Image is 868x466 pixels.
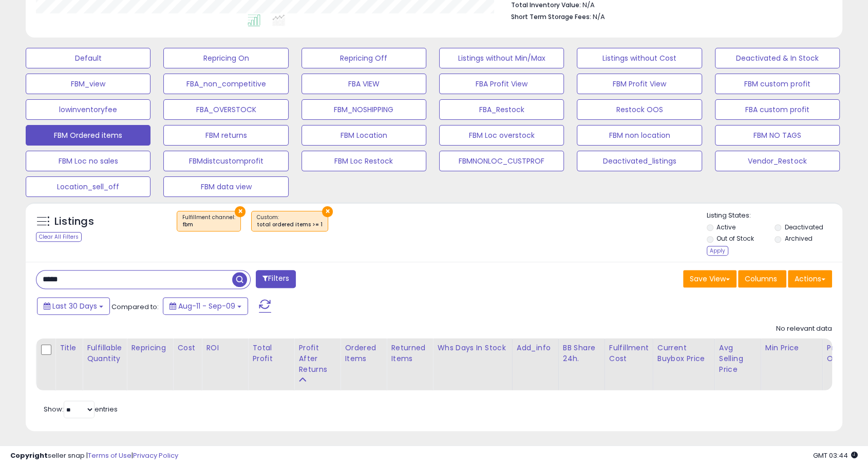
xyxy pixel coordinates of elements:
[563,343,600,364] div: BB Share 24h.
[322,206,333,217] button: ×
[163,125,288,146] button: FBM returns
[52,301,97,311] span: Last 30 Days
[719,343,757,375] div: Avg Selling Price
[511,1,581,9] b: Total Inventory Value:
[593,12,605,22] span: N/A
[512,338,558,390] th: CSV column name: cust_attr_4_add_info
[776,324,832,334] div: No relevant data
[37,297,110,315] button: Last 30 Days
[577,48,702,68] button: Listings without Cost
[298,343,336,375] div: Profit After Returns
[707,211,842,221] p: Listing States:
[26,125,150,146] button: FBM Ordered items
[738,270,786,288] button: Columns
[26,74,150,94] button: FBM_view
[517,343,554,353] div: Add_info
[765,343,818,353] div: Min Price
[10,451,48,460] strong: Copyright
[88,451,131,460] a: Terms of Use
[391,343,428,364] div: Returned Items
[257,213,323,229] span: Custom:
[163,74,288,94] button: FBA_non_competitive
[87,343,122,364] div: Fulfillable Quantity
[301,151,426,171] button: FBM Loc Restock
[111,302,159,312] span: Compared to:
[235,206,246,217] button: ×
[36,232,82,242] div: Clear All Filters
[439,74,564,94] button: FBA Profit View
[715,125,840,146] button: FBM NO TAGS
[252,343,290,364] div: Total Profit
[177,343,197,353] div: Cost
[163,151,288,171] button: FBMdistcustomprofit
[437,343,508,353] div: Whs days in stock
[133,451,178,460] a: Privacy Policy
[163,48,288,68] button: Repricing On
[657,343,710,364] div: Current Buybox Price
[707,246,728,256] div: Apply
[60,343,78,353] div: Title
[715,151,840,171] button: Vendor_Restock
[206,343,243,353] div: ROI
[182,221,235,228] div: fbm
[715,99,840,120] button: FBA custom profit
[813,451,858,460] span: 2025-10-10 03:44 GMT
[511,12,591,21] b: Short Term Storage Fees:
[788,270,832,288] button: Actions
[785,234,813,243] label: Archived
[439,48,564,68] button: Listings without Min/Max
[163,176,288,197] button: FBM data view
[683,270,737,288] button: Save View
[26,151,150,171] button: FBM Loc no sales
[26,48,150,68] button: Default
[609,343,649,364] div: Fulfillment Cost
[131,343,168,353] div: Repricing
[785,223,823,231] label: Deactivated
[716,234,754,243] label: Out of Stock
[577,99,702,120] button: Restock OOS
[26,99,150,120] button: lowinventoryfee
[439,99,564,120] button: FBA_Restock
[301,125,426,146] button: FBM Location
[54,214,94,229] h5: Listings
[182,213,235,229] span: Fulfillment channel :
[577,74,702,94] button: FBM Profit View
[433,338,513,390] th: CSV column name: cust_attr_1_whs days in stock
[10,451,178,461] div: seller snap | |
[439,151,564,171] button: FBMNONLOC_CUSTPROF
[745,274,777,284] span: Columns
[44,404,118,414] span: Show: entries
[301,99,426,120] button: FBM_NOSHIPPING
[163,99,288,120] button: FBA_OVERSTOCK
[345,343,382,364] div: Ordered Items
[301,74,426,94] button: FBA VIEW
[163,297,248,315] button: Aug-11 - Sep-09
[439,125,564,146] button: FBM Loc overstock
[257,221,323,228] div: total ordered items >= 1
[301,48,426,68] button: Repricing Off
[256,270,296,288] button: Filters
[715,48,840,68] button: Deactivated & In Stock
[715,74,840,94] button: FBM custom profit
[577,151,702,171] button: Deactivated_listings
[26,176,150,197] button: Location_sell_off
[716,223,735,231] label: Active
[178,301,235,311] span: Aug-11 - Sep-09
[577,125,702,146] button: FBM non location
